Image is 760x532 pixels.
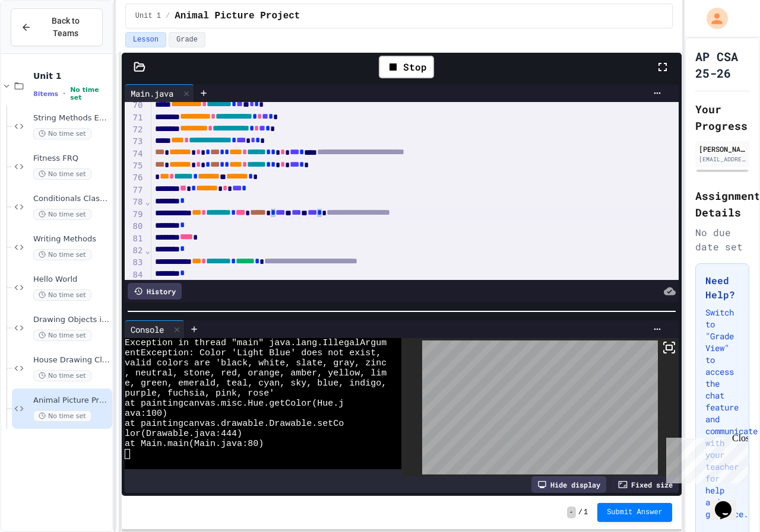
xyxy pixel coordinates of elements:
[11,8,103,46] button: Back to Teams
[33,234,110,244] span: Writing Methods
[695,48,749,81] h1: AP CSA 25-26
[125,124,144,136] div: 72
[125,196,144,208] div: 78
[125,348,381,358] span: entException: Color 'Light Blue' does not exist,
[661,433,748,483] iframe: chat widget
[125,245,144,257] div: 82
[33,209,91,220] span: No time set
[125,338,387,348] span: Exception in thread "main" java.lang.IllegalArgum
[125,233,144,245] div: 81
[125,388,274,399] span: purple, fuchsia, pink, rose'
[125,399,344,409] span: at paintingcanvas.misc.Hue.getColor(Hue.j
[612,476,679,493] div: Fixed size
[125,136,144,148] div: 73
[33,330,91,341] span: No time set
[125,358,387,368] span: valid colors are 'black, white, slate, gray, zinc
[125,439,264,449] span: at Main.main(Main.java:80)
[125,172,144,184] div: 76
[125,112,144,124] div: 71
[578,508,582,517] span: /
[128,283,182,300] div: History
[531,476,606,493] div: Hide display
[597,503,672,522] button: Submit Answer
[379,56,434,78] div: Stop
[125,320,185,338] div: Console
[125,257,144,269] div: 83
[5,5,82,75] div: Chat with us now!Close
[125,84,194,102] div: Main.java
[33,410,91,422] span: No time set
[125,323,170,336] div: Console
[710,485,748,520] iframe: chat widget
[695,225,749,254] div: No due date set
[125,221,144,232] div: 80
[125,419,344,429] span: at paintingcanvas.drawable.Drawable.setCo
[125,429,242,439] span: lor(Drawable.java:444)
[125,209,144,221] div: 79
[125,378,387,388] span: e, green, emerald, teal, cyan, sky, blue, indigo,
[584,508,588,517] span: 1
[607,508,663,517] span: Submit Answer
[33,355,110,365] span: House Drawing Classwork
[166,11,170,21] span: /
[33,128,91,139] span: No time set
[39,15,93,40] span: Back to Teams
[33,275,110,285] span: Hello World
[705,307,739,520] p: Switch to "Grade View" to access the chat feature and communicate with your teacher for help and ...
[125,32,166,47] button: Lesson
[135,11,161,21] span: Unit 1
[33,370,91,381] span: No time set
[699,144,746,154] div: [PERSON_NAME]
[567,506,576,518] span: -
[33,71,110,81] span: Unit 1
[33,249,91,260] span: No time set
[33,396,110,406] span: Animal Picture Project
[175,9,300,23] span: Animal Picture Project
[125,184,144,196] div: 77
[33,113,110,123] span: String Methods Examples
[33,194,110,204] span: Conditionals Classwork
[70,86,110,101] span: No time set
[695,101,749,134] h2: Your Progress
[694,5,731,32] div: My Account
[125,368,387,378] span: , neutral, stone, red, orange, amber, yellow, lim
[33,90,58,98] span: 8 items
[125,160,144,172] div: 75
[33,168,91,180] span: No time set
[125,100,144,112] div: 70
[705,273,739,302] h3: Need Help?
[33,315,110,325] span: Drawing Objects in Java - HW Playposit Code
[169,32,205,47] button: Grade
[125,409,167,419] span: ava:100)
[699,155,746,164] div: [EMAIL_ADDRESS][DOMAIN_NAME]
[33,289,91,301] span: No time set
[33,154,110,164] span: Fitness FRQ
[125,87,179,100] div: Main.java
[125,269,144,281] div: 84
[125,148,144,160] div: 74
[144,197,150,206] span: Fold line
[63,89,65,98] span: •
[695,187,749,221] h2: Assignment Details
[144,246,150,255] span: Fold line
